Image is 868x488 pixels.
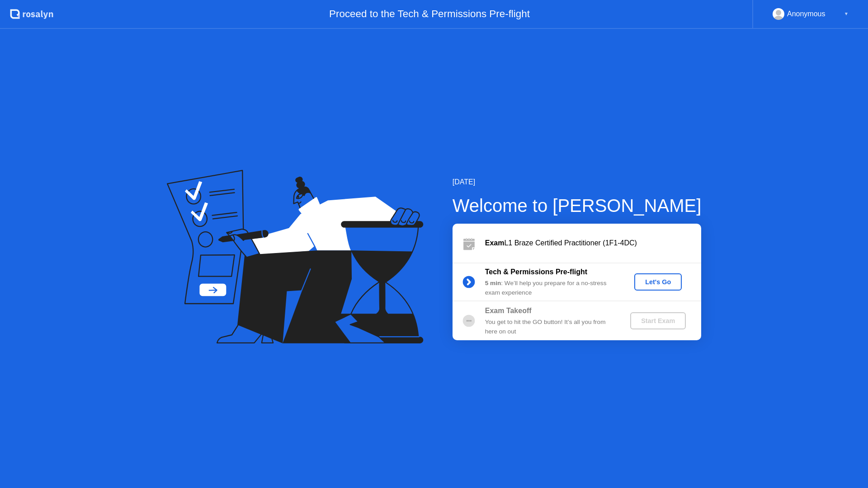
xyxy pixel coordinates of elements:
div: : We’ll help you prepare for a no-stress exam experience [485,279,615,297]
button: Let's Go [634,273,682,291]
div: Start Exam [634,317,682,324]
div: ▼ [844,8,849,20]
b: Tech & Permissions Pre-flight [485,268,587,276]
div: Let's Go [638,278,678,286]
div: [DATE] [453,177,702,188]
div: Anonymous [787,8,826,20]
div: You get to hit the GO button! It’s all you from here on out [485,318,615,336]
button: Start Exam [630,312,686,329]
div: Welcome to [PERSON_NAME] [453,192,702,219]
b: Exam [485,239,505,247]
div: L1 Braze Certified Practitioner (1F1-4DC) [485,238,701,249]
b: 5 min [485,280,501,286]
b: Exam Takeoff [485,307,532,314]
